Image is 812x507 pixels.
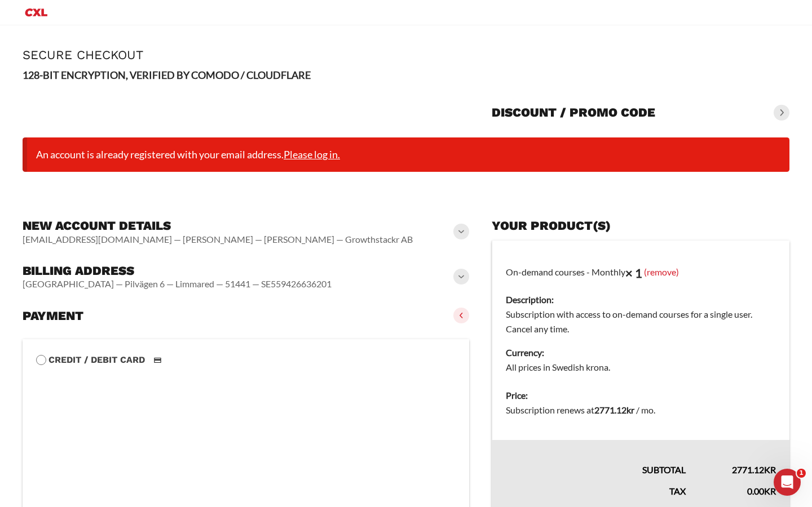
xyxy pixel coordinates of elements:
[506,388,776,403] dt: Price:
[36,353,456,367] label: Credit / Debit Card
[492,440,700,477] th: Subtotal
[747,486,776,496] bdi: 0.00
[492,477,700,499] th: Tax
[23,137,789,172] li: An account is already registered with your email address.
[23,278,332,290] vaadin-horizontal-layout: [GEOGRAPHIC_DATA] — Pilvägen 6 — Limmared — 51441 — SE559426636201
[506,345,776,360] dt: Currency:
[636,404,654,415] span: / mo
[147,353,168,367] img: Credit / Debit Card
[764,464,776,475] span: kr
[644,266,679,277] a: (remove)
[506,360,776,375] dd: All prices in Swedish krona.
[506,292,776,307] dt: Description:
[23,234,413,245] vaadin-horizontal-layout: [EMAIL_ADDRESS][DOMAIN_NAME] — [PERSON_NAME] — [PERSON_NAME] — Growthstackr AB
[36,355,46,365] input: Credit / Debit CardCredit / Debit Card
[23,48,789,62] h1: Secure Checkout
[506,307,776,336] dd: Subscription with access to on-demand courses for a single user. Cancel any time.
[626,404,634,415] span: kr
[774,469,801,496] iframe: Intercom live chat
[797,469,806,478] span: 1
[284,148,340,161] a: Please log in.
[23,69,311,81] strong: 128-BIT ENCRYPTION, VERIFIED BY COMODO / CLOUDFLARE
[594,404,634,415] bdi: 2771.12
[492,241,790,381] td: On-demand courses - Monthly
[625,265,642,281] strong: × 1
[23,218,413,234] h3: New account details
[506,404,655,415] span: Subscription renews at .
[764,486,776,496] span: kr
[492,105,655,121] h3: Discount / promo code
[23,263,332,279] h3: Billing address
[23,308,83,324] h3: Payment
[732,464,776,475] bdi: 2771.12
